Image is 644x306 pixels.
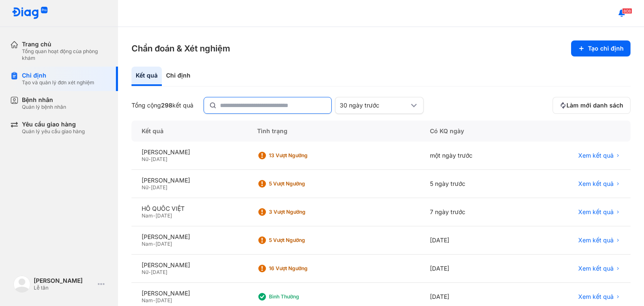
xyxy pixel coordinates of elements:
span: Xem kết quả [578,236,614,244]
div: Quản lý yêu cầu giao hàng [22,128,85,135]
div: Tổng quan hoạt động của phòng khám [22,48,108,62]
span: Xem kết quả [578,293,614,301]
span: - [153,241,156,247]
span: Nam [142,297,153,303]
div: HỒ QUỐC VIỆT [142,205,237,212]
div: 16 Vượt ngưỡng [269,265,336,272]
div: [PERSON_NAME] [142,233,237,241]
span: [DATE] [156,297,172,303]
span: [DATE] [156,241,172,247]
div: Lễ tân [34,285,94,291]
div: Quản lý bệnh nhân [22,104,66,110]
img: logo [13,276,30,293]
div: Trang chủ [22,40,108,48]
h3: Chẩn đoán & Xét nghiệm [131,43,230,54]
div: [DATE] [420,255,526,283]
div: [PERSON_NAME] [142,290,237,297]
button: Tạo chỉ định [571,40,631,56]
div: Kết quả [131,67,162,86]
button: Làm mới danh sách [553,97,631,114]
div: [DATE] [420,226,526,255]
span: Nam [142,212,153,219]
div: Tạo và quản lý đơn xét nghiệm [22,79,94,86]
img: logo [12,7,48,20]
div: 3 Vượt ngưỡng [269,209,336,215]
div: một ngày trước [420,142,526,170]
span: 298 [161,102,172,109]
div: Tổng cộng kết quả [131,102,193,109]
div: [PERSON_NAME] [142,177,237,184]
div: 13 Vượt ngưỡng [269,152,336,159]
span: - [148,269,151,275]
div: 30 ngày trước [340,102,409,109]
span: Xem kết quả [578,152,614,159]
span: Nữ [142,269,148,275]
div: 5 Vượt ngưỡng [269,180,336,187]
div: Yêu cầu giao hàng [22,121,85,128]
div: Bệnh nhân [22,96,66,104]
span: - [148,184,151,191]
span: [DATE] [151,184,167,191]
div: Kết quả [131,121,247,142]
span: Nữ [142,184,148,191]
span: [DATE] [151,156,167,162]
span: - [148,156,151,162]
span: - [153,297,156,303]
div: Có KQ ngày [420,121,526,142]
div: 5 Vượt ngưỡng [269,237,336,244]
div: Bình thường [269,293,336,300]
span: 808 [622,8,632,14]
span: Xem kết quả [578,180,614,188]
div: [PERSON_NAME] [142,261,237,269]
span: - [153,212,156,219]
span: Nam [142,241,153,247]
div: Tình trạng [247,121,420,142]
span: Xem kết quả [578,265,614,272]
div: [PERSON_NAME] [34,277,94,285]
span: Nữ [142,156,148,162]
div: 5 ngày trước [420,170,526,198]
div: Chỉ định [162,67,195,86]
span: [DATE] [156,212,172,219]
span: Làm mới danh sách [566,102,623,109]
div: Chỉ định [22,72,94,79]
span: Xem kết quả [578,208,614,216]
span: [DATE] [151,269,167,275]
div: 7 ngày trước [420,198,526,226]
div: [PERSON_NAME] [142,148,237,156]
